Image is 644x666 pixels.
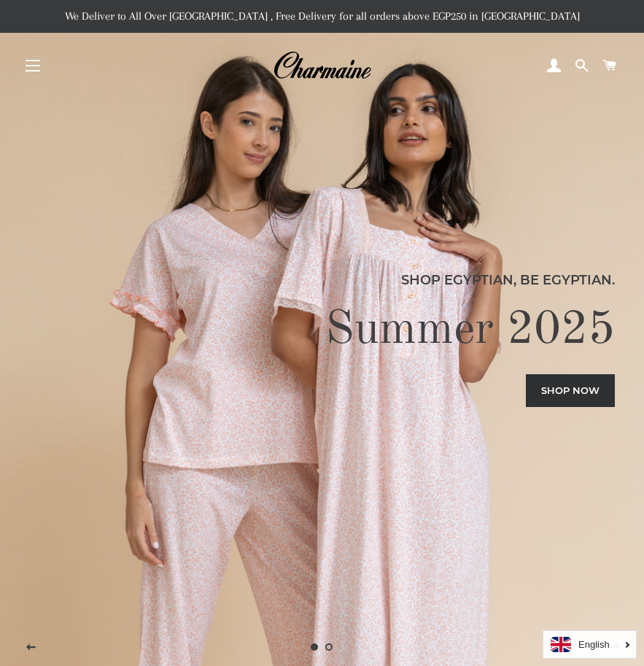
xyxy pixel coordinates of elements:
[551,637,629,652] a: English
[308,640,322,654] a: Slide 1, current
[29,301,616,360] h2: Summer 2025
[273,50,371,82] img: Charmaine Egypt
[596,630,632,666] button: Next slide
[322,640,337,654] a: Load slide 2
[526,374,615,406] a: Shop now
[578,640,610,649] i: English
[13,630,50,666] button: Previous slide
[29,270,616,290] p: Shop Egyptian, Be Egyptian.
